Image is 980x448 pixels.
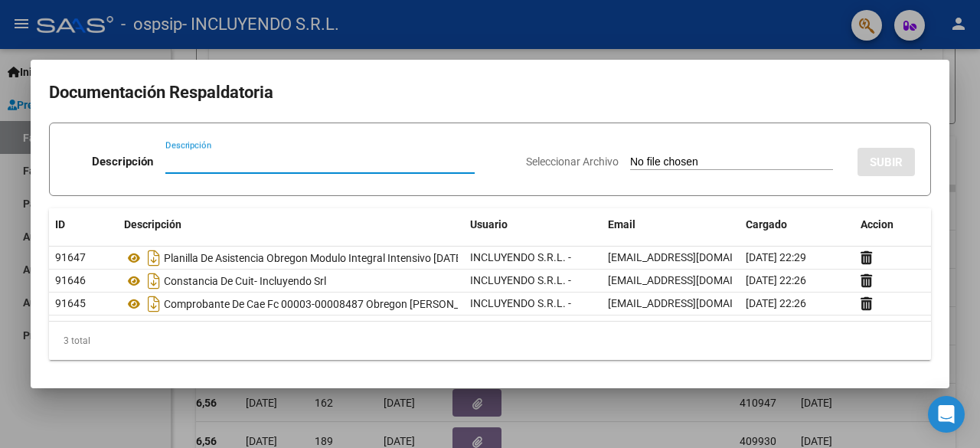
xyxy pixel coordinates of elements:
datatable-header-cell: Cargado [740,208,854,241]
span: INCLUYENDO S.R.L. - [470,274,571,286]
div: Comprobante De Cae Fc 00003-00008487 Obregon [PERSON_NAME] - [DATE] [124,292,458,316]
button: SUBIR [857,148,915,176]
div: Constancia De Cuit- Incluyendo Srl [124,269,458,293]
datatable-header-cell: Accion [854,208,931,241]
datatable-header-cell: Descripción [118,208,464,241]
span: Cargado [746,218,787,231]
span: 91645 [55,297,86,309]
span: [EMAIL_ADDRESS][DOMAIN_NAME] [608,274,778,286]
div: 3 total [49,322,931,360]
div: Planilla De Asistencia Obregon Modulo Integral Intensivo [DATE] [124,246,458,270]
i: Descargar documento [144,292,164,316]
span: [DATE] 22:26 [746,297,806,309]
span: Email [608,218,635,231]
div: Open Intercom Messenger [928,396,965,433]
datatable-header-cell: ID [49,208,118,241]
span: 91646 [55,274,86,286]
h2: Documentación Respaldatoria [49,78,931,107]
span: 91647 [55,251,86,263]
i: Descargar documento [144,269,164,293]
span: INCLUYENDO S.R.L. - [470,297,571,309]
datatable-header-cell: Usuario [464,208,602,241]
span: [EMAIL_ADDRESS][DOMAIN_NAME] [608,251,778,263]
datatable-header-cell: Email [602,208,740,241]
span: [DATE] 22:26 [746,274,806,286]
span: SUBIR [870,155,903,169]
span: [DATE] 22:29 [746,251,806,263]
i: Descargar documento [144,246,164,270]
span: Accion [861,218,893,231]
span: ID [55,218,65,231]
span: Usuario [470,218,508,231]
p: Descripción [92,153,153,171]
span: Seleccionar Archivo [526,155,619,168]
span: [EMAIL_ADDRESS][DOMAIN_NAME] [608,297,778,309]
span: INCLUYENDO S.R.L. - [470,251,571,263]
span: Descripción [124,218,181,231]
